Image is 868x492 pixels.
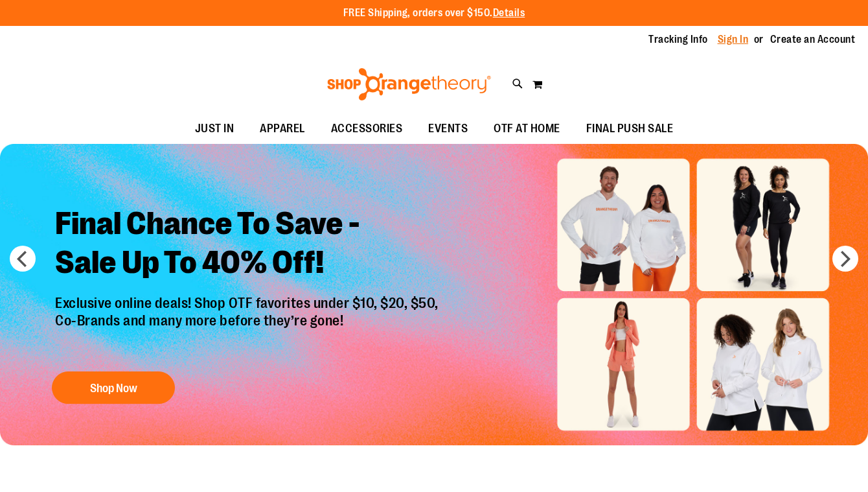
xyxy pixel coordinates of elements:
span: OTF AT HOME [494,114,560,143]
a: Final Chance To Save -Sale Up To 40% Off! Exclusive online deals! Shop OTF favorites under $10, $... [45,195,451,411]
p: FREE Shipping, orders over $150. [343,6,525,21]
a: EVENTS [415,114,481,144]
button: next [832,246,858,272]
span: FINAL PUSH SALE [586,114,674,143]
button: Shop Now [52,371,175,404]
a: ACCESSORIES [318,114,416,144]
a: Sign In [718,32,749,47]
span: ACCESSORIES [331,114,403,143]
p: Exclusive online deals! Shop OTF favorites under $10, $20, $50, Co-Brands and many more before th... [45,296,451,359]
button: prev [10,246,36,272]
h2: Final Chance To Save - Sale Up To 40% Off! [45,195,451,296]
a: FINAL PUSH SALE [573,114,687,144]
a: OTF AT HOME [481,114,573,144]
a: Create an Account [770,32,856,47]
img: Shop Orangetheory [325,68,493,100]
span: APPAREL [260,114,305,143]
span: EVENTS [428,114,468,143]
a: Details [493,7,525,19]
a: Tracking Info [648,32,708,47]
span: JUST IN [195,114,234,143]
a: JUST IN [182,114,247,144]
a: APPAREL [247,114,318,144]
